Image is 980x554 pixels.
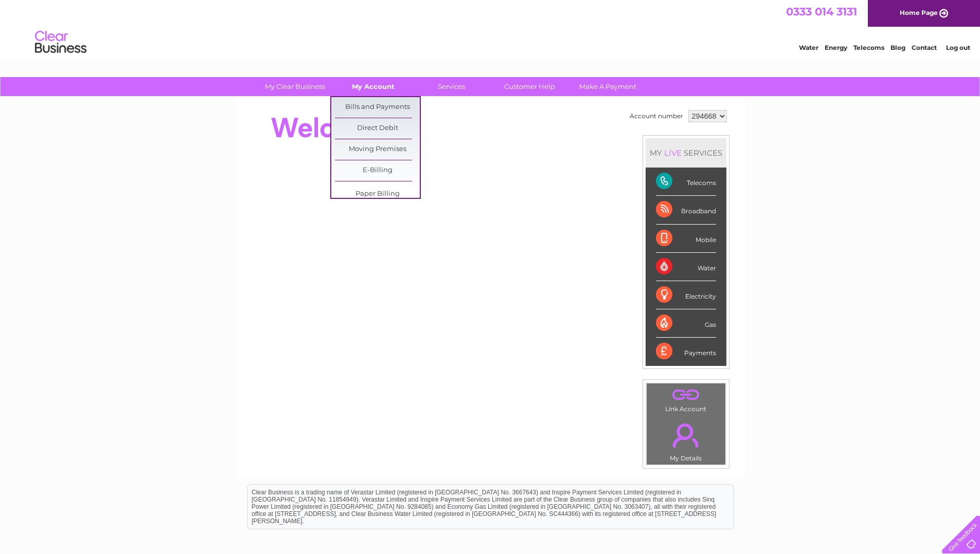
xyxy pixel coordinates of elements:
[335,97,420,118] a: Bills and Payments
[799,44,818,51] a: Water
[649,417,723,453] a: .
[912,44,937,51] a: Contact
[853,44,884,51] a: Telecoms
[656,281,716,309] div: Electricity
[335,118,420,139] a: Direct Debit
[335,139,420,160] a: Moving Premises
[786,5,857,18] a: 0333 014 3131
[331,77,416,96] a: My Account
[646,383,726,415] td: Link Account
[662,148,684,158] div: LIVE
[646,415,726,465] td: My Details
[253,77,337,96] a: My Clear Business
[890,44,905,51] a: Blog
[487,77,572,96] a: Customer Help
[247,6,734,50] div: Clear Business is a trading name of Verastar Limited (registered in [GEOGRAPHIC_DATA] No. 3667643...
[409,77,494,96] a: Services
[656,196,716,224] div: Broadband
[656,253,716,281] div: Water
[649,386,723,404] a: .
[565,77,650,96] a: Make A Payment
[34,27,87,58] img: logo.png
[335,160,420,181] a: E-Billing
[825,44,847,51] a: Energy
[656,338,716,365] div: Payments
[946,44,970,51] a: Log out
[627,107,686,125] td: Account number
[656,168,716,196] div: Telecoms
[646,138,726,168] div: MY SERVICES
[335,184,420,205] a: Paper Billing
[656,309,716,338] div: Gas
[656,225,716,253] div: Mobile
